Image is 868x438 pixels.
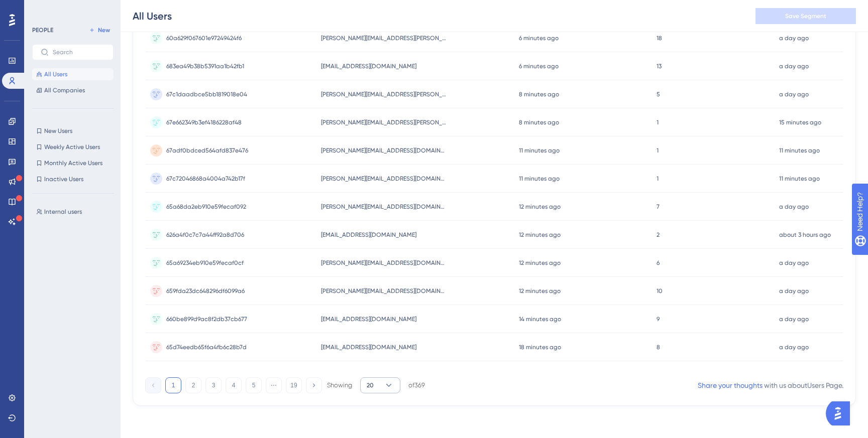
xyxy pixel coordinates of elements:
[321,287,447,295] span: [PERSON_NAME][EMAIL_ADDRESS][DOMAIN_NAME]
[755,8,856,24] button: Save Segment
[166,147,248,155] span: 67adf0bdced564afd837e476
[657,34,662,42] span: 18
[53,49,105,56] input: Search
[785,12,826,20] span: Save Segment
[185,377,201,393] button: 2
[98,26,110,34] span: New
[166,203,246,211] span: 65a68da2eb910e59fecaf092
[779,147,820,154] time: 11 minutes ago
[367,381,374,389] span: 20
[657,287,663,295] span: 10
[698,381,763,389] a: Share your thoughts
[519,203,561,210] time: 12 minutes ago
[165,377,181,393] button: 1
[32,141,114,153] button: Weekly Active Users
[166,34,242,42] span: 60a629f067601e97249424f6
[32,206,120,218] button: Internal users
[321,259,447,267] span: [PERSON_NAME][EMAIL_ADDRESS][DOMAIN_NAME]
[657,147,659,155] span: 1
[24,3,63,15] span: Need Help?
[519,91,559,98] time: 8 minutes ago
[32,68,114,80] button: All Users
[321,343,416,351] span: [EMAIL_ADDRESS][DOMAIN_NAME]
[226,377,242,393] button: 4
[32,125,114,137] button: New Users
[44,143,100,151] span: Weekly Active Users
[166,62,244,70] span: 683ea49b38b5391aa1b42fb1
[779,231,831,238] time: about 3 hours ago
[779,63,809,70] time: a day ago
[779,203,809,210] time: a day ago
[519,231,561,238] time: 12 minutes ago
[826,398,856,428] iframe: UserGuiding AI Assistant Launcher
[657,62,662,70] span: 13
[657,231,660,239] span: 2
[321,315,416,323] span: [EMAIL_ADDRESS][DOMAIN_NAME]
[779,287,809,295] time: a day ago
[779,35,809,42] time: a day ago
[44,127,72,135] span: New Users
[266,377,282,393] button: ⋯
[286,377,302,393] button: 19
[44,208,82,216] span: Internal users
[779,119,821,126] time: 15 minutes ago
[657,259,660,267] span: 6
[321,34,447,42] span: [PERSON_NAME][EMAIL_ADDRESS][PERSON_NAME][DOMAIN_NAME]
[205,377,222,393] button: 3
[327,381,352,390] div: Showing
[360,377,400,393] button: 20
[657,203,660,211] span: 7
[321,62,416,70] span: [EMAIL_ADDRESS][DOMAIN_NAME]
[44,70,67,78] span: All Users
[779,344,809,351] time: a day ago
[657,315,660,323] span: 9
[519,119,559,126] time: 8 minutes ago
[519,344,561,351] time: 18 minutes ago
[779,316,809,323] time: a day ago
[657,343,660,351] span: 8
[32,173,114,185] button: Inactive Users
[166,231,244,239] span: 626a4f0c7c7a44ff92a8d706
[166,315,247,323] span: 660be899d9ac8f2db37cb677
[32,157,114,169] button: Monthly Active Users
[166,118,242,126] span: 67e662349b3ef4186228af48
[246,377,262,393] button: 5
[779,91,809,98] time: a day ago
[166,343,247,351] span: 65d74eedb65f6a4fb6c28b7d
[519,35,559,42] time: 6 minutes ago
[779,259,809,266] time: a day ago
[698,379,843,391] div: with us about Users Page .
[32,26,53,34] div: PEOPLE
[133,9,172,23] div: All Users
[519,147,560,154] time: 11 minutes ago
[166,259,244,267] span: 65a69234eb910e59fecaf0cf
[32,84,114,96] button: All Companies
[779,175,820,182] time: 11 minutes ago
[657,90,660,98] span: 5
[321,147,447,155] span: [PERSON_NAME][EMAIL_ADDRESS][DOMAIN_NAME]
[657,118,659,126] span: 1
[166,175,245,183] span: 67c72046868a4004a742b17f
[166,90,247,98] span: 67c1daadbce5bb1819018e04
[321,175,447,183] span: [PERSON_NAME][EMAIL_ADDRESS][DOMAIN_NAME]
[657,175,659,183] span: 1
[321,118,447,126] span: [PERSON_NAME][EMAIL_ADDRESS][PERSON_NAME][DOMAIN_NAME]
[519,63,559,70] time: 6 minutes ago
[519,259,561,266] time: 12 minutes ago
[166,287,245,295] span: 659fda23dc648296df6099a6
[321,90,447,98] span: [PERSON_NAME][EMAIL_ADDRESS][PERSON_NAME][DOMAIN_NAME]
[44,159,102,167] span: Monthly Active Users
[44,86,85,94] span: All Companies
[519,316,561,323] time: 14 minutes ago
[408,381,425,390] div: of 369
[321,203,447,211] span: [PERSON_NAME][EMAIL_ADDRESS][DOMAIN_NAME]
[321,231,416,239] span: [EMAIL_ADDRESS][DOMAIN_NAME]
[519,175,560,182] time: 11 minutes ago
[85,24,114,36] button: New
[519,287,561,295] time: 12 minutes ago
[44,175,83,183] span: Inactive Users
